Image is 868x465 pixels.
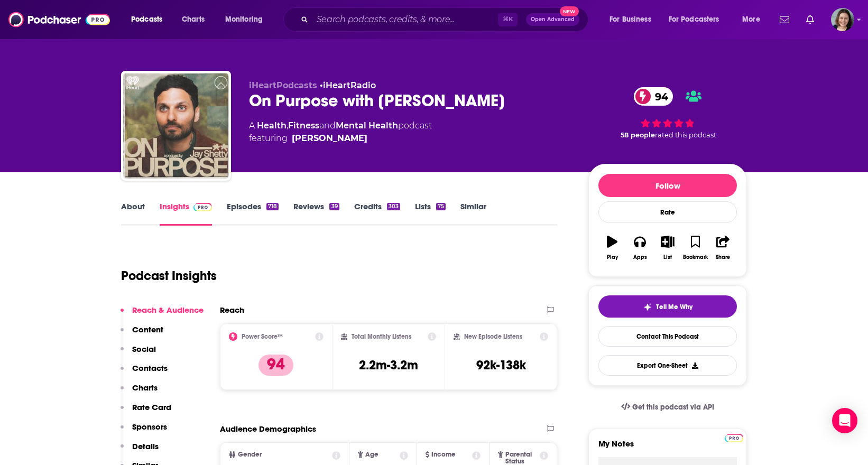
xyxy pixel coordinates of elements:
[225,12,263,27] span: Monitoring
[598,355,737,376] button: Export One-Sheet
[258,355,293,376] p: 94
[354,201,400,226] a: Credits303
[124,11,176,28] button: open menu
[320,80,376,90] span: •
[387,203,400,210] div: 303
[8,10,110,30] img: Podchaser - Follow, Share and Rate Podcasts
[336,120,398,131] a: Mental Health
[131,12,162,27] span: Podcasts
[293,201,339,226] a: Reviews39
[498,13,518,26] span: ⌘ K
[121,422,167,441] button: Sponsors
[560,6,579,16] span: New
[359,357,418,373] h3: 2.2m-3.2m
[598,229,626,267] button: Play
[220,305,244,315] h2: Reach
[831,8,854,31] span: Logged in as micglogovac
[742,12,760,27] span: More
[132,324,163,334] p: Content
[725,432,743,442] a: Pro website
[121,268,217,284] h1: Podcast Insights
[436,203,446,210] div: 75
[193,203,212,211] img: Podchaser Pro
[132,305,204,315] p: Reach & Audience
[288,120,319,131] a: Fitness
[626,229,653,267] button: Apps
[132,383,158,393] p: Charts
[415,201,446,226] a: Lists75
[634,87,673,106] a: 94
[633,254,647,261] div: Apps
[249,119,432,145] div: A podcast
[121,305,204,324] button: Reach & Audience
[610,12,651,27] span: For Business
[602,11,664,28] button: open menu
[460,201,486,226] a: Similar
[655,131,716,139] span: rated this podcast
[632,403,714,412] span: Get this podcast via API
[644,87,673,106] span: 94
[831,8,854,31] img: User Profile
[365,451,378,458] span: Age
[613,394,723,420] a: Get this podcast via API
[505,451,538,465] span: Parental Status
[319,120,336,131] span: and
[218,11,276,28] button: open menu
[132,441,159,451] p: Details
[312,11,498,28] input: Search podcasts, credits, & more...
[735,11,773,28] button: open menu
[132,422,167,432] p: Sponsors
[249,80,317,90] span: iHeartPodcasts
[526,13,579,26] button: Open AdvancedNew
[121,201,145,226] a: About
[132,402,171,412] p: Rate Card
[598,201,737,223] div: Rate
[287,120,288,131] span: ,
[598,174,737,197] button: Follow
[123,73,229,179] img: On Purpose with Jay Shetty
[266,203,279,210] div: 718
[832,408,857,433] div: Open Intercom Messenger
[132,344,156,354] p: Social
[802,11,818,29] a: Show notifications dropdown
[662,11,735,28] button: open menu
[227,201,279,226] a: Episodes718
[643,303,652,311] img: tell me why sparkle
[257,120,287,131] a: Health
[238,451,262,458] span: Gender
[121,383,158,402] button: Charts
[431,451,456,458] span: Income
[132,363,168,373] p: Contacts
[121,344,156,364] button: Social
[476,357,526,373] h3: 92k-138k
[654,229,681,267] button: List
[725,434,743,442] img: Podchaser Pro
[121,402,171,422] button: Rate Card
[716,254,730,261] div: Share
[669,12,719,27] span: For Podcasters
[621,131,655,139] span: 58 people
[293,7,598,32] div: Search podcasts, credits, & more...
[656,303,692,311] span: Tell Me Why
[323,80,376,90] a: iHeartRadio
[175,11,211,28] a: Charts
[464,333,522,340] h2: New Episode Listens
[352,333,411,340] h2: Total Monthly Listens
[775,11,793,29] a: Show notifications dropdown
[329,203,339,210] div: 39
[182,12,205,27] span: Charts
[831,8,854,31] button: Show profile menu
[607,254,618,261] div: Play
[121,363,168,383] button: Contacts
[121,441,159,461] button: Details
[292,132,367,145] a: Jay Shetty
[242,333,283,340] h2: Power Score™
[220,424,316,434] h2: Audience Demographics
[598,439,737,457] label: My Notes
[598,295,737,318] button: tell me why sparkleTell Me Why
[160,201,212,226] a: InsightsPodchaser Pro
[531,17,575,22] span: Open Advanced
[663,254,672,261] div: List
